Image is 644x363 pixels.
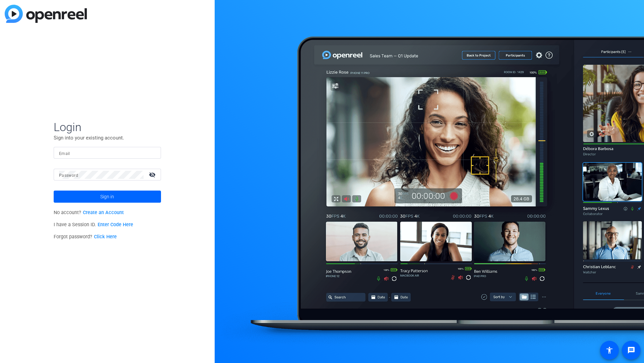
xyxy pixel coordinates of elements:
span: No account? [54,210,124,215]
mat-icon: message [627,346,635,354]
span: Sign in [100,188,114,205]
button: Sign in [54,191,161,203]
a: Click Here [94,234,117,240]
mat-label: Email [59,151,70,156]
a: Enter Code Here [98,222,133,228]
mat-icon: visibility_off [145,170,161,179]
input: Enter Email Address [59,149,156,157]
a: Create an Account [83,210,124,215]
mat-icon: accessibility [605,346,613,354]
span: I have a Session ID. [54,222,133,228]
span: Login [54,120,161,134]
span: Forgot password? [54,234,117,240]
img: blue-gradient.svg [5,5,87,23]
p: Sign into your existing account. [54,134,161,142]
mat-label: Password [59,173,78,178]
